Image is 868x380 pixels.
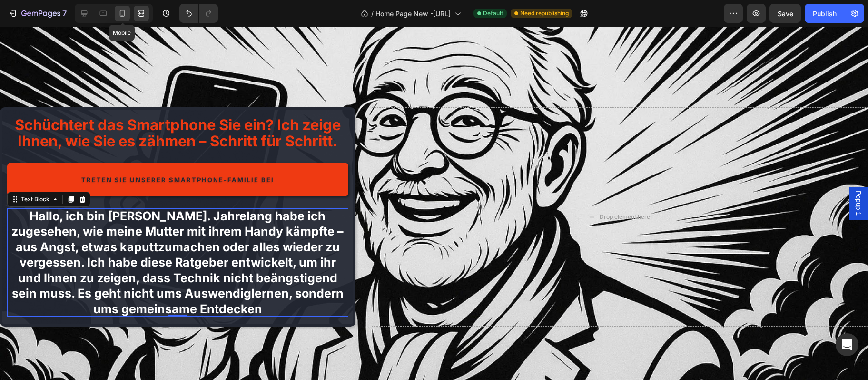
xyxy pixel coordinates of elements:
[11,182,345,290] p: Hallo, ich bin [PERSON_NAME]. Jahrelang habe ich zugesehen, wie meine Mutter mit ihrem Handy kämp...
[836,333,858,356] div: Open Intercom Messenger
[769,4,801,23] button: Save
[375,9,451,19] span: Home Page New -[URL]
[371,9,374,19] span: /
[483,9,503,18] span: Default
[15,89,341,123] span: Schüchtert das Smartphone Sie ein? Ich zeige Ihnen, wie Sie es zähmen – Schritt für Schritt.
[854,164,863,189] span: Popup 1
[813,9,837,19] div: Publish
[7,182,348,290] div: Rich Text Editor. Editing area: main
[179,4,218,23] div: Undo/Redo
[4,4,71,23] button: 7
[62,8,67,19] p: 7
[19,168,51,177] div: Text Block
[805,4,845,23] button: Publish
[81,149,274,157] span: Treten Sie unserer Smartphone-Familie bei
[778,10,793,18] span: Save
[520,9,569,18] span: Need republishing
[600,186,650,194] div: Drop element here
[7,136,348,170] a: Treten Sie unserer Smartphone-Familie bei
